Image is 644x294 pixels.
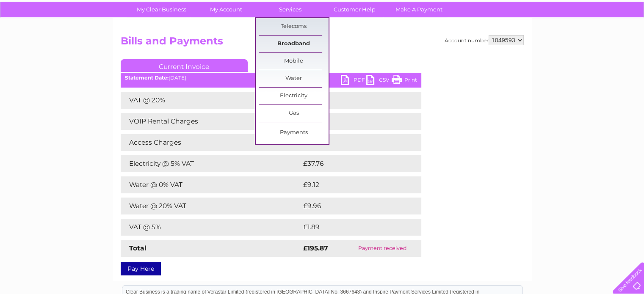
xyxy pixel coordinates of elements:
[259,53,329,70] a: Mobile
[303,244,328,252] strong: £195.87
[384,2,454,17] a: Make A Payment
[191,2,261,17] a: My Account
[127,2,196,17] a: My Clear Business
[125,74,169,81] b: Statement Date:
[445,35,524,45] div: Account number
[259,88,329,104] a: Electricity
[129,244,146,252] strong: Total
[320,2,390,17] a: Customer Help
[121,219,301,236] td: VAT @ 5%
[121,176,301,193] td: Water @ 0% VAT
[259,124,329,141] a: Payments
[121,262,161,275] a: Pay Here
[121,198,301,214] td: Water @ 20% VAT
[341,75,366,87] a: PDF
[121,92,301,109] td: VAT @ 20%
[588,36,608,42] a: Contact
[392,75,417,87] a: Print
[540,36,565,42] a: Telecoms
[301,134,404,151] td: £83.62
[22,22,66,48] img: logo.png
[121,113,301,130] td: VOIP Rental Charges
[259,70,329,87] a: Water
[259,105,329,122] a: Gas
[301,219,401,236] td: £1.89
[121,59,248,72] a: Current Invoice
[301,198,402,214] td: £9.96
[495,36,511,42] a: Water
[259,36,329,52] a: Broadband
[121,155,301,172] td: Electricity @ 5% VAT
[301,155,404,172] td: £37.76
[570,36,583,42] a: Blog
[121,134,301,151] td: Access Charges
[516,36,535,42] a: Energy
[301,176,401,193] td: £9.12
[484,4,543,15] a: 0333 014 3131
[259,18,329,35] a: Telecoms
[366,75,392,87] a: CSV
[344,240,421,257] td: Payment received
[121,35,524,51] h2: Bills and Payments
[616,36,636,42] a: Log out
[122,5,522,41] div: Clear Business is a trading name of Verastar Limited (registered in [GEOGRAPHIC_DATA] No. 3667643...
[255,2,325,17] a: Services
[301,92,404,109] td: £24.52
[301,113,405,130] td: £29.00
[121,75,421,81] div: [DATE]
